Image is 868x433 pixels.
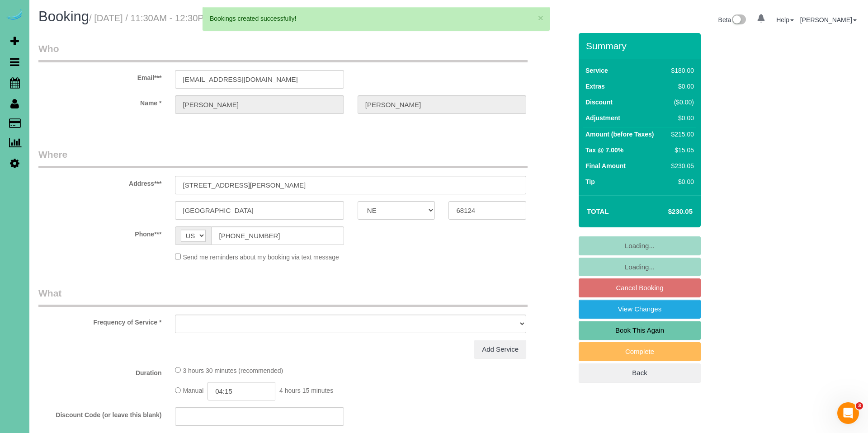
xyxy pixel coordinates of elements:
[668,98,694,107] div: ($0.00)
[279,387,333,395] span: 4 hours 15 minutes
[731,14,746,26] img: New interface
[668,113,694,122] div: $0.00
[585,113,620,122] label: Adjustment
[183,254,339,261] span: Send me reminders about my booking via text message
[800,16,857,24] a: [PERSON_NAME]
[538,13,543,23] button: ×
[837,402,859,424] iframe: Intercom live chat
[856,402,863,409] span: 3
[210,14,542,23] div: Bookings created successfully!
[579,300,701,319] a: View Changes
[718,16,746,24] a: Beta
[474,340,526,359] a: Add Service
[32,315,168,327] label: Frequency of Service *
[183,367,283,374] span: 3 hours 30 minutes (recommended)
[587,207,609,215] strong: Total
[38,148,528,168] legend: Where
[586,41,696,51] h3: Summary
[38,42,528,62] legend: Who
[32,407,168,419] label: Discount Code (or leave this blank)
[32,365,168,377] label: Duration
[585,146,623,155] label: Tax @ 7.00%
[89,13,294,23] small: / [DATE] / 11:30AM - 12:30PM / [PERSON_NAME]
[668,146,694,155] div: $15.05
[585,161,626,170] label: Final Amount
[183,387,203,395] span: Manual
[668,161,694,170] div: $230.05
[668,130,694,139] div: $215.00
[668,82,694,91] div: $0.00
[579,321,701,340] a: Book This Again
[5,9,24,22] img: Automaid Logo
[668,66,694,75] div: $180.00
[585,177,595,186] label: Tip
[579,363,701,382] a: Back
[32,95,168,108] label: Name *
[776,16,794,24] a: Help
[585,130,654,139] label: Amount (before Taxes)
[585,98,613,107] label: Discount
[38,9,89,24] span: Booking
[38,287,528,307] legend: What
[585,82,605,91] label: Extras
[668,177,694,186] div: $0.00
[641,208,693,216] h4: $230.05
[585,66,608,75] label: Service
